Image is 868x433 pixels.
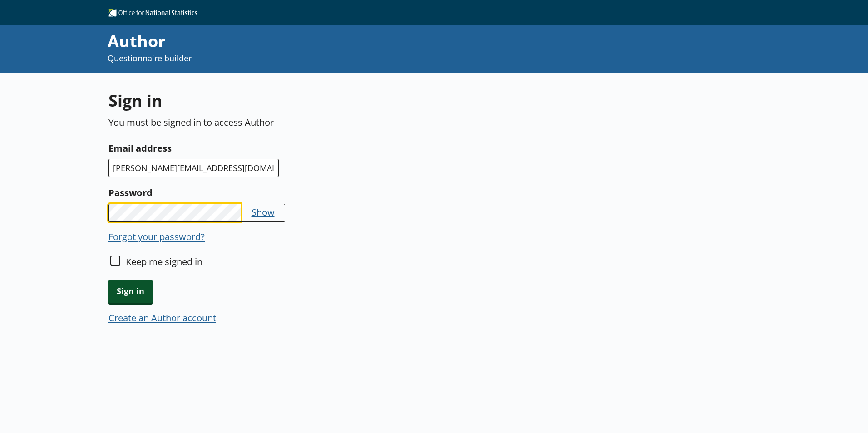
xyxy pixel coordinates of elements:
button: Create an Author account [108,311,216,324]
label: Email address [108,141,536,155]
button: Show [252,206,275,218]
button: Forgot your password? [108,230,205,243]
p: You must be signed in to access Author [108,116,536,128]
button: Sign in [108,280,153,303]
p: Questionnaire builder [108,53,584,64]
div: Author [108,30,584,53]
label: Password [108,185,536,200]
h1: Sign in [108,89,536,112]
label: Keep me signed in [126,255,202,268]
